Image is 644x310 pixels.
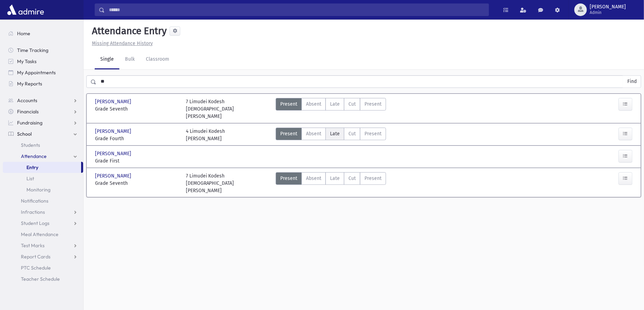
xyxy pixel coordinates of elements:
span: [PERSON_NAME] [95,172,133,180]
span: Student Logs [21,220,49,226]
span: [PERSON_NAME] [590,4,626,10]
span: Time Tracking [17,47,48,53]
span: Present [364,175,382,182]
span: Test Marks [21,242,45,249]
a: Attendance [3,151,83,162]
span: My Tasks [17,58,37,65]
span: Admin [590,10,626,15]
div: AttTypes [276,98,386,120]
span: Fundraising [17,120,42,126]
a: School [3,128,83,139]
span: Late [330,130,340,137]
span: Cut [348,130,356,137]
div: 7 Limudei Kodesh [DEMOGRAPHIC_DATA][PERSON_NAME] [186,98,270,120]
span: Late [330,100,340,108]
img: AdmirePro [6,3,46,17]
span: Absent [306,100,321,108]
span: Late [330,175,340,182]
span: PTC Schedule [21,265,51,271]
a: Accounts [3,95,83,106]
span: Present [280,175,297,182]
span: Cut [348,175,356,182]
a: Meal Attendance [3,229,83,240]
span: [PERSON_NAME] [95,98,133,105]
a: Student Logs [3,218,83,229]
span: Present [364,100,382,108]
span: Entry [26,164,38,171]
input: Search [105,3,489,16]
span: Teacher Schedule [21,276,60,282]
a: List [3,173,83,184]
u: Missing Attendance History [92,40,153,46]
button: Find [623,76,641,88]
a: Report Cards [3,251,83,262]
span: Grade Seventh [95,180,179,187]
span: [PERSON_NAME] [95,150,133,157]
a: Fundraising [3,117,83,128]
h5: Attendance Entry [89,25,167,37]
a: Notifications [3,195,83,206]
div: AttTypes [276,172,386,194]
span: Absent [306,130,321,137]
span: Report Cards [21,254,50,260]
a: My Reports [3,78,83,89]
a: PTC Schedule [3,262,83,273]
span: Cut [348,100,356,108]
a: My Tasks [3,56,83,67]
span: Infractions [21,209,45,215]
a: Monitoring [3,184,83,195]
span: My Appointments [17,69,56,76]
span: Grade Fourth [95,135,179,142]
a: Teacher Schedule [3,273,83,285]
a: Students [3,139,83,151]
span: Accounts [17,97,37,104]
a: Time Tracking [3,45,83,56]
span: Students [21,142,40,148]
span: Home [17,30,30,37]
div: 7 Limudei Kodesh [DEMOGRAPHIC_DATA][PERSON_NAME] [186,172,270,194]
span: Present [280,130,297,137]
a: Test Marks [3,240,83,251]
span: Attendance [21,153,47,159]
a: Financials [3,106,83,117]
span: Meal Attendance [21,231,58,237]
div: 4 Limudei Kodesh [PERSON_NAME] [186,128,225,142]
span: Present [364,130,382,137]
a: My Appointments [3,67,83,78]
span: School [17,131,32,137]
a: Single [95,50,119,69]
span: Financials [17,108,39,115]
span: [PERSON_NAME] [95,128,133,135]
span: Monitoring [26,187,50,193]
a: Classroom [140,50,175,69]
span: Grade Seventh [95,105,179,113]
span: Notifications [21,198,48,204]
a: Home [3,28,83,39]
span: Absent [306,175,321,182]
a: Entry [3,162,81,173]
span: Present [280,100,297,108]
span: List [26,175,34,182]
a: Missing Attendance History [89,40,153,46]
a: Bulk [119,50,140,69]
div: AttTypes [276,128,386,142]
span: My Reports [17,81,42,87]
span: Grade First [95,157,179,165]
a: Infractions [3,206,83,218]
